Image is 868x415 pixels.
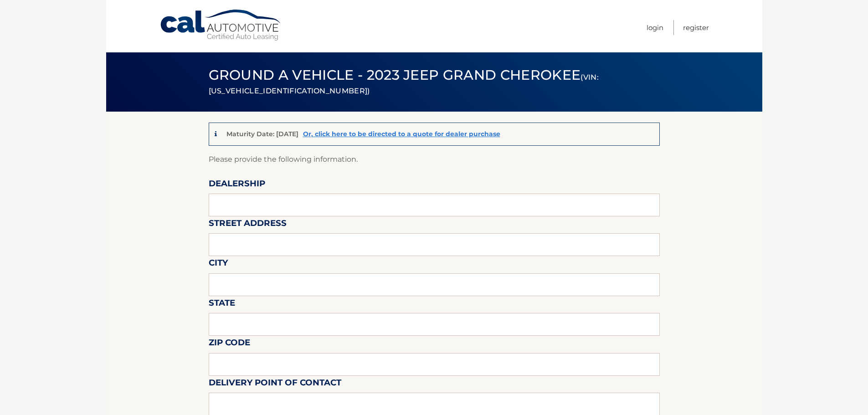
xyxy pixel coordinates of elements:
[209,256,228,273] label: City
[647,20,663,35] a: Login
[159,9,282,41] a: Cal Automotive
[209,73,599,95] small: (VIN: [US_VEHICLE_IDENTIFICATION_NUMBER])
[303,130,500,138] a: Or, click here to be directed to a quote for dealer purchase
[209,336,250,353] label: Zip Code
[209,296,235,313] label: State
[209,376,341,393] label: Delivery Point of Contact
[209,67,599,97] span: Ground a Vehicle - 2023 Jeep Grand Cherokee
[209,216,287,233] label: Street Address
[209,153,660,166] p: Please provide the following information.
[209,177,265,194] label: Dealership
[226,130,298,138] p: Maturity Date: [DATE]
[683,20,709,35] a: Register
